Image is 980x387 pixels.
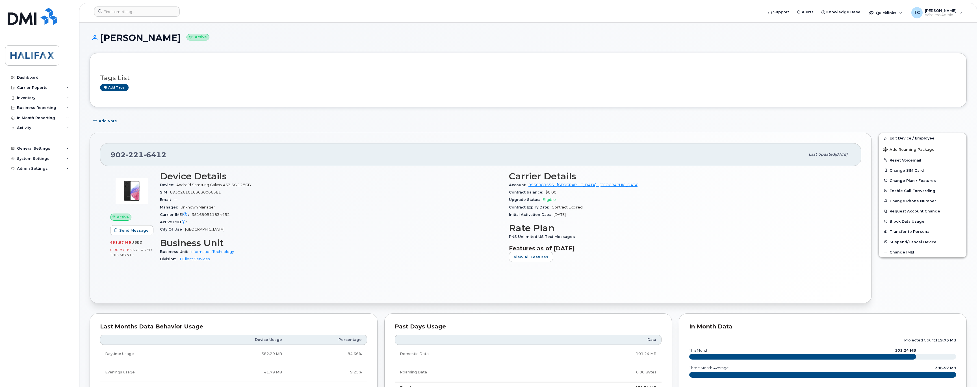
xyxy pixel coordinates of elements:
span: PNS Unlimited US Text Messages [509,235,578,239]
span: Contract balance [509,190,545,194]
span: 6412 [144,150,166,159]
div: In Month Data [689,324,956,330]
span: 902 [110,150,166,159]
button: Add Note [90,116,122,126]
span: Email [160,197,174,202]
span: Upgrade Status [509,197,543,202]
button: Change SIM Card [879,165,966,175]
span: Active [117,214,129,220]
span: Carrier IMEI [160,212,192,217]
td: 382.29 MB [198,345,287,363]
td: Evenings Usage [100,363,198,382]
td: 41.79 MB [198,363,287,382]
span: Business Unit [160,250,190,254]
span: Add Note [99,118,117,124]
span: Suspend/Cancel Device [890,240,936,244]
img: image20231002-3703462-kjv75p.jpeg [115,174,149,208]
a: Add tags [100,84,129,91]
span: Unknown Manager [181,205,215,209]
a: Information Technology [190,250,234,254]
h3: Tags List [100,74,956,81]
tspan: 119.75 MB [935,338,956,342]
button: Enable Call Forwarding [879,186,966,196]
iframe: Messenger Launcher [955,362,976,383]
td: 0.00 Bytes [543,363,662,382]
td: Daytime Usage [100,345,198,363]
span: [DATE] [835,152,847,156]
span: City Of Use [160,227,185,231]
button: Reset Voicemail [879,155,966,165]
span: Account [509,183,528,187]
button: Block Data Usage [879,216,966,226]
span: 451.57 MB [110,240,131,244]
span: SIM [160,190,170,194]
h3: Device Details [160,171,502,181]
tr: Weekdays from 6:00pm to 8:00am [100,363,367,382]
th: Percentage [287,335,367,345]
th: Device Usage [198,335,287,345]
button: Suspend/Cancel Device [879,237,966,247]
span: [DATE] [554,212,566,217]
div: Last Months Data Behavior Usage [100,324,367,330]
span: 221 [126,150,144,159]
h1: [PERSON_NAME] [90,33,967,43]
button: Change Plan / Features [879,175,966,186]
a: Edit Device / Employee [879,133,966,143]
button: Change Phone Number [879,196,966,206]
span: Last updated [809,152,835,156]
td: Roaming Data [395,363,543,382]
button: View All Features [509,252,553,262]
td: 84.66% [287,345,367,363]
span: Contract Expired [552,205,583,209]
h3: Business Unit [160,238,502,248]
span: $0.00 [545,190,556,194]
text: this month [689,348,708,352]
span: Division [160,257,179,261]
a: 0530989556 - [GEOGRAPHIC_DATA] - [GEOGRAPHIC_DATA] [528,183,639,187]
text: projected count [904,338,956,342]
button: Change IMEI [879,247,966,257]
span: Enable Call Forwarding [890,189,935,193]
span: 351690511834452 [192,212,230,217]
span: View All Features [514,254,548,260]
small: Active [187,34,209,40]
span: Initial Activation Date [509,212,554,217]
td: 101.24 MB [543,345,662,363]
div: Past Days Usage [395,324,662,330]
text: 396.57 MB [935,366,956,370]
span: Add Roaming Package [883,147,935,153]
span: Active IMEI [160,220,190,224]
button: Add Roaming Package [879,143,966,155]
button: Request Account Change [879,206,966,216]
h3: Rate Plan [509,223,851,233]
span: 0.00 Bytes [110,248,132,252]
span: Eligible [543,197,556,202]
h3: Features as of [DATE] [509,245,851,252]
button: Transfer to Personal [879,226,966,236]
span: included this month [110,248,152,257]
span: Send Message [119,228,149,233]
span: Change Plan / Features [890,178,936,182]
td: Domestic Data [395,345,543,363]
span: Device [160,183,176,187]
span: used [131,240,143,244]
span: [GEOGRAPHIC_DATA] [185,227,224,231]
button: Send Message [110,225,153,235]
h3: Carrier Details [509,171,851,181]
a: IT Client Services [179,257,210,261]
span: — [190,220,194,224]
text: 101.24 MB [895,348,916,352]
span: Manager [160,205,181,209]
span: Contract Expiry Date [509,205,552,209]
text: three month average [689,366,729,370]
span: — [174,197,177,202]
span: Android Samsung Galaxy A53 5G 128GB [176,183,251,187]
span: 89302610103030066581 [170,190,221,194]
td: 9.25% [287,363,367,382]
th: Data [543,335,662,345]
